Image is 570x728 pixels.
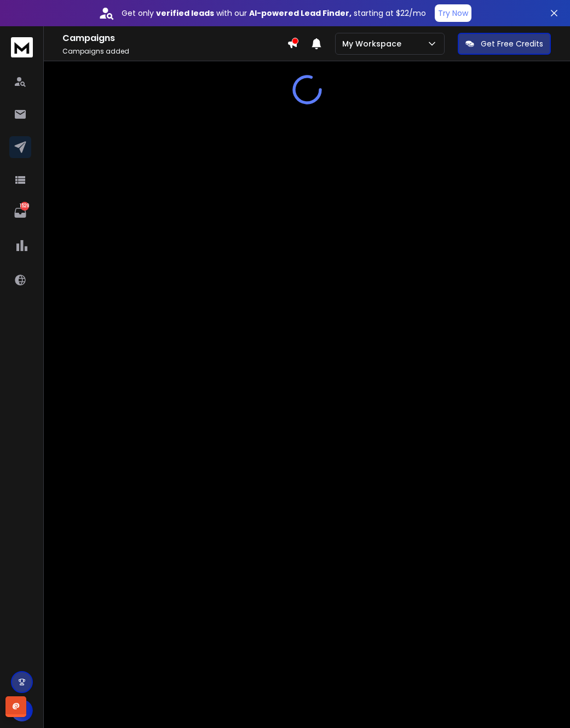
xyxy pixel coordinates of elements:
[249,8,352,19] strong: AI-powered Lead Finder,
[62,32,287,45] h1: Campaigns
[122,8,426,19] p: Get only with our starting at $22/mo
[5,696,26,717] div: @
[481,38,543,49] p: Get Free Credits
[156,8,214,19] strong: verified leads
[458,33,551,55] button: Get Free Credits
[438,8,468,19] p: Try Now
[62,47,287,56] p: Campaigns added
[11,37,33,57] img: logo
[9,202,31,224] a: 1529
[435,4,471,22] button: Try Now
[342,38,406,49] p: My Workspace
[20,202,29,211] p: 1529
